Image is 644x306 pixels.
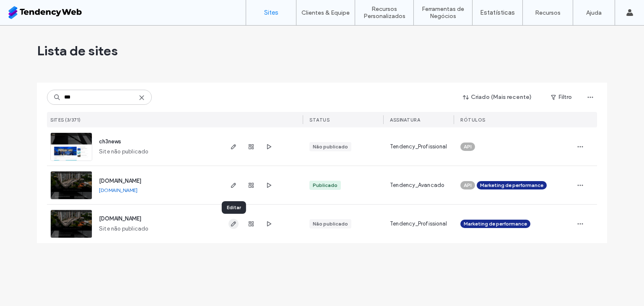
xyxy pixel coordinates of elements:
button: Criado (Mais recente) [456,91,539,104]
span: Assinatura [390,117,420,123]
span: Tendency_Avancado [390,181,444,189]
a: [DOMAIN_NAME] [99,187,138,193]
label: Recursos [535,9,561,16]
span: Sites (3/371) [50,117,81,123]
label: Ferramentas de Negócios [414,5,472,20]
span: Tendency_Profissional [390,220,447,228]
span: Marketing de performance [464,220,527,228]
a: [DOMAIN_NAME] [99,215,141,222]
span: STATUS [309,117,330,123]
span: API [464,182,472,189]
label: Clientes & Equipe [301,9,350,16]
div: Não publicado [313,220,348,228]
span: Rótulos [460,117,486,123]
div: Editar [222,201,246,214]
label: Recursos Personalizados [355,5,413,20]
button: Filtro [543,91,580,104]
a: [DOMAIN_NAME] [99,178,141,184]
div: Publicado [313,182,338,189]
span: Marketing de performance [480,182,543,189]
label: Ajuda [586,9,602,16]
label: Sites [264,9,278,16]
span: Tendency_Profissional [390,143,447,151]
span: API [464,143,472,150]
span: Site não publicado [99,148,148,156]
span: Site não publicado [99,225,148,233]
a: ch3news [99,138,121,145]
div: Não publicado [313,143,348,150]
span: Ajuda [18,6,40,13]
span: Lista de sites [37,42,118,59]
label: Estatísticas [480,9,515,16]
